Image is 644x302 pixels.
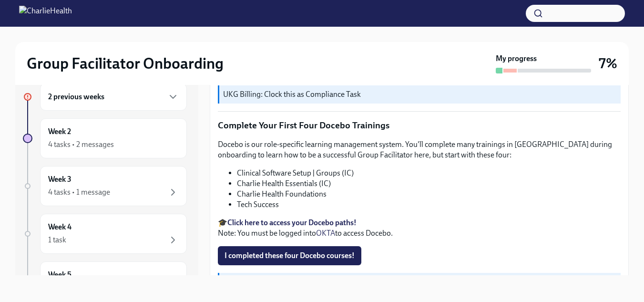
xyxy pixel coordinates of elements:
[237,199,621,210] li: Tech Success
[48,139,114,150] div: 4 tasks • 2 messages
[48,126,71,137] h6: Week 2
[27,54,224,73] h2: Group Facilitator Onboarding
[48,222,72,232] h6: Week 4
[496,53,537,64] strong: My progress
[23,261,187,302] a: Week 5
[218,218,621,239] p: 🎓 Note: You must be logged into to access Docebo.
[225,251,355,260] span: I completed these four Docebo courses!
[218,139,621,160] p: Docebo is our role-specific learning management system. You'll complete many trainings in [GEOGRA...
[23,166,187,206] a: Week 34 tasks • 1 message
[599,55,617,72] h3: 7%
[237,189,621,199] li: Charlie Health Foundations
[237,178,621,189] li: Charlie Health Essentials (IC)
[237,168,621,178] li: Clinical Software Setup | Groups (IC)
[218,119,621,132] p: Complete Your First Four Docebo Trainings
[40,83,187,111] div: 2 previous weeks
[48,235,66,245] div: 1 task
[218,246,361,265] button: I completed these four Docebo courses!
[227,218,357,227] a: Click here to access your Docebo paths!
[316,229,335,238] a: OKTA
[48,174,72,185] h6: Week 3
[223,89,617,100] p: UKG Billing: Clock this as Compliance Task
[48,270,72,280] h6: Week 5
[23,118,187,158] a: Week 24 tasks • 2 messages
[48,92,104,102] h6: 2 previous weeks
[48,187,110,198] div: 4 tasks • 1 message
[23,214,187,254] a: Week 41 task
[19,6,72,21] img: CharlieHealth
